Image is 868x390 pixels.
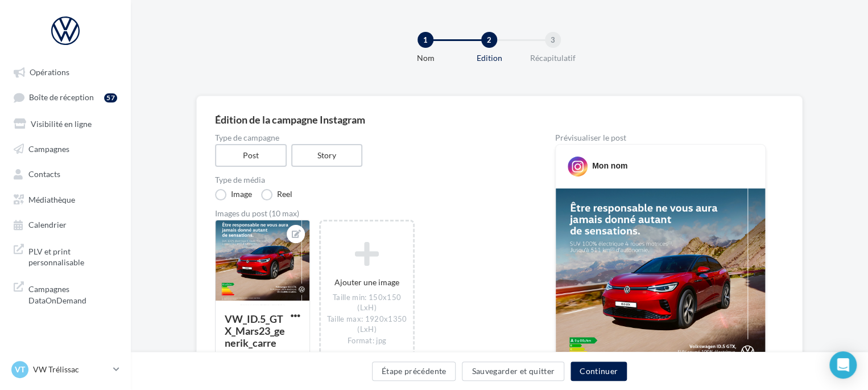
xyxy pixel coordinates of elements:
[453,52,526,64] div: Edition
[7,239,124,273] a: PLV et print personnalisable
[104,93,117,102] div: 57
[7,87,124,108] a: Boîte de réception57
[28,194,75,204] span: Médiathèque
[9,359,122,380] a: VT VW Trélissac
[28,143,69,153] span: Campagnes
[215,176,519,184] label: Type de média
[592,160,627,171] div: Mon nom
[516,52,589,64] div: Récapitulatif
[215,189,252,200] label: Image
[7,138,124,158] a: Campagnes
[215,144,287,167] label: Post
[28,244,117,268] span: PLV et print personnalisable
[555,134,766,142] div: Prévisualiser le post
[7,113,124,133] a: Visibilité en ligne
[829,351,857,379] div: Open Intercom Messenger
[291,144,363,167] label: Story
[571,362,627,381] button: Continuer
[28,281,117,306] span: Campagnes DataOnDemand
[225,313,285,349] div: VW_ID.5_GTX_Mars23_generik_carre
[7,277,124,310] a: Campagnes DataOnDemand
[33,364,109,375] p: VW Trélissac
[389,52,462,64] div: Nom
[28,220,67,229] span: Calendrier
[31,118,92,128] span: Visibilité en ligne
[15,364,25,375] span: VT
[29,93,94,102] span: Boîte de réception
[261,189,292,200] label: Reel
[7,163,124,183] a: Contacts
[215,210,519,217] div: Images du post (10 max)
[418,32,433,48] div: 1
[7,188,124,209] a: Médiathèque
[7,214,124,234] a: Calendrier
[372,362,456,381] button: Étape précédente
[30,67,69,77] span: Opérations
[215,114,784,125] div: Édition de la campagne Instagram
[7,61,124,82] a: Opérations
[462,362,564,381] button: Sauvegarder et quitter
[545,32,561,48] div: 3
[215,134,519,142] label: Type de campagne
[28,169,60,179] span: Contacts
[481,32,497,48] div: 2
